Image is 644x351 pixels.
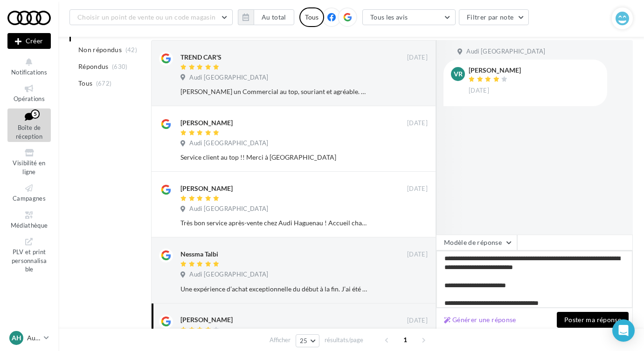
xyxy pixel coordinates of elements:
div: 5 [31,109,40,119]
a: Campagnes [7,181,51,204]
span: (630) [112,63,128,70]
span: [DATE] [407,119,428,128]
span: Non répondus [78,45,122,54]
span: Tous [78,79,92,88]
span: PLV et print personnalisable [12,246,47,273]
span: Audi [GEOGRAPHIC_DATA] [189,74,268,82]
span: Visibilité en ligne [13,159,45,175]
button: Tous les avis [362,9,456,25]
button: Au total [238,9,294,25]
span: 25 [300,337,308,344]
span: [DATE] [407,317,428,325]
span: Audi [GEOGRAPHIC_DATA] [189,139,268,148]
div: [PERSON_NAME] [180,184,233,193]
div: TREND CAR'S [180,53,222,62]
span: Vr [454,69,463,79]
button: Choisir un point de vente ou un code magasin [69,9,233,25]
button: Générer une réponse [440,314,520,325]
span: [DATE] [469,87,489,95]
span: résultats/page [325,336,363,344]
div: [PERSON_NAME] un Commercial au top, souriant et agréable. Il nous a bien accueilli aux portes ouv... [180,87,367,96]
span: Opérations [14,95,45,102]
button: 25 [296,334,319,347]
span: [DATE] [407,250,428,259]
div: Open Intercom Messenger [612,319,635,342]
span: Médiathèque [11,222,48,229]
span: Audi [GEOGRAPHIC_DATA] [189,205,268,213]
a: Médiathèque [7,208,51,231]
span: AH [12,333,21,343]
span: Audi [GEOGRAPHIC_DATA] [466,47,545,56]
p: Audi HAGUENAU [27,333,40,343]
button: Modèle de réponse [436,235,517,250]
div: Tous [299,7,324,27]
a: Boîte de réception5 [7,108,51,142]
button: Filtrer par note [459,9,529,25]
span: Tous les avis [370,13,408,21]
button: Créer [7,33,51,49]
button: Notifications [7,55,51,78]
span: [DATE] [407,185,428,193]
div: Une expérience d’achat exceptionnelle du début à la fin. J’ai été agréablement surpris par le pro... [180,284,367,294]
span: Choisir un point de vente ou un code magasin [77,13,215,21]
a: Visibilité en ligne [7,146,51,177]
span: (42) [125,46,137,54]
a: Opérations [7,81,51,104]
div: [PERSON_NAME] [469,67,521,74]
button: Au total [254,9,294,25]
span: [DATE] [407,54,428,62]
span: Campagnes [13,195,46,202]
span: Boîte de réception [16,124,42,140]
div: [PERSON_NAME] [180,118,233,128]
div: Service client au top !! Merci à [GEOGRAPHIC_DATA] [180,153,367,162]
div: Nessma Talbi [180,250,218,259]
span: Notifications [11,68,47,76]
span: Afficher [270,336,291,344]
span: 1 [398,332,413,347]
div: Très bon service après-vente chez Audi Haguenau ! Accueil chaleureux, conseils clairs, délais res... [180,218,367,228]
span: Audi [GEOGRAPHIC_DATA] [189,270,268,279]
div: [PERSON_NAME] [180,315,233,324]
span: Répondus [78,62,109,71]
div: Nouvelle campagne [7,33,51,49]
a: PLV et print personnalisable [7,235,51,275]
span: (672) [96,80,112,87]
a: AH Audi HAGUENAU [7,329,51,347]
button: Poster ma réponse [557,312,629,328]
